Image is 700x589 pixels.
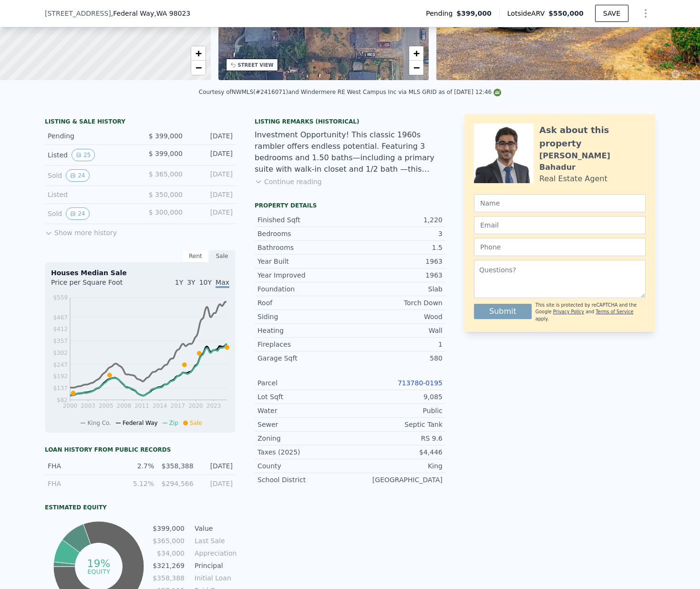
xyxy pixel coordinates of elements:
td: $365,000 [152,536,185,546]
tspan: $412 [53,326,68,332]
tspan: 2011 [134,403,149,409]
span: Lotside ARV [507,9,548,18]
div: [GEOGRAPHIC_DATA] [350,475,443,485]
tspan: $82 [57,397,68,403]
div: $358,388 [160,461,193,471]
tspan: $192 [53,373,68,380]
div: Lot Sqft [257,392,350,402]
div: Listed [48,190,133,199]
div: Price per Square Foot [51,278,140,293]
span: 1Y [175,279,183,286]
div: Real Estate Agent [539,173,607,185]
div: STREET VIEW [238,62,274,69]
span: Max [216,279,229,288]
div: Septic Tank [350,420,443,429]
div: Courtesy of NWMLS (#2416071) and Windermere RE West Campus Inc via MLS GRID as of [DATE] 12:46 [199,89,501,95]
td: Appreciation [193,548,236,558]
span: 3Y [187,279,195,286]
tspan: 2014 [153,403,167,409]
div: 1963 [350,257,443,266]
tspan: 2017 [171,403,185,409]
span: + [413,47,420,59]
div: FHA [48,461,115,471]
div: [DATE] [199,479,233,488]
button: Show Options [636,4,655,23]
tspan: 2003 [81,403,95,409]
td: Value [193,523,236,534]
div: King [350,461,443,471]
td: Last Sale [193,536,236,546]
div: [DATE] [190,131,233,141]
div: 5.12% [121,479,154,488]
div: $294,566 [160,479,193,488]
div: Foundation [257,284,350,294]
div: LISTING & SALE HISTORY [45,118,236,127]
div: Pending [48,131,133,141]
div: Finished Sqft [257,215,350,225]
button: Submit [474,304,532,319]
span: − [195,62,201,73]
tspan: $302 [53,350,68,356]
div: Sale [209,250,236,262]
td: $321,269 [152,560,185,571]
span: $ 399,000 [149,132,183,140]
button: View historical data [66,207,89,220]
span: , WA 98023 [154,10,190,17]
tspan: 19% [87,558,110,569]
div: Estimated Equity [45,504,236,511]
div: Listed [48,149,133,161]
td: $358,388 [152,573,185,583]
span: $399,000 [456,9,492,18]
span: King Co. [87,420,111,426]
div: Ask about this property [539,124,646,150]
div: FHA [48,479,115,488]
tspan: equity [87,568,110,575]
input: Name [474,194,646,212]
div: [DATE] [190,190,233,199]
span: Sale [190,420,202,426]
div: [DATE] [199,461,233,471]
span: $ 300,000 [149,208,183,216]
div: 1 [350,340,443,349]
div: Siding [257,312,350,321]
div: Wall [350,326,443,335]
div: Year Improved [257,270,350,280]
div: This site is protected by reCAPTCHA and the Google and apply. [535,302,646,322]
div: Year Built [257,257,350,266]
button: SAVE [595,5,628,22]
div: $4,446 [350,447,443,457]
tspan: 2008 [117,403,132,409]
div: Houses Median Sale [51,268,229,278]
div: County [257,461,350,471]
tspan: $559 [53,294,68,301]
input: Email [474,216,646,234]
tspan: 2023 [206,403,221,409]
div: RS 9.6 [350,434,443,443]
a: Zoom out [191,61,206,75]
div: Parcel [257,378,350,388]
a: Zoom out [409,61,423,75]
span: $550,000 [548,10,584,17]
span: 10Y [199,279,212,286]
div: [DATE] [190,149,233,161]
div: Property details [255,202,445,209]
div: Roof [257,298,350,308]
tspan: 2020 [188,403,203,409]
td: $399,000 [152,523,185,534]
div: 1963 [350,270,443,280]
div: Sewer [257,420,350,429]
tspan: 2000 [63,403,78,409]
a: 713780-0195 [398,379,443,387]
span: Pending [426,9,456,18]
span: + [195,47,201,59]
div: 580 [350,353,443,363]
div: Water [257,406,350,415]
span: − [413,62,420,73]
div: Bathrooms [257,243,350,252]
div: Sold [48,169,133,182]
button: View historical data [66,169,89,182]
div: Torch Down [350,298,443,308]
div: 1.5 [350,243,443,252]
td: Principal [193,560,236,571]
span: $ 350,000 [149,191,183,198]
